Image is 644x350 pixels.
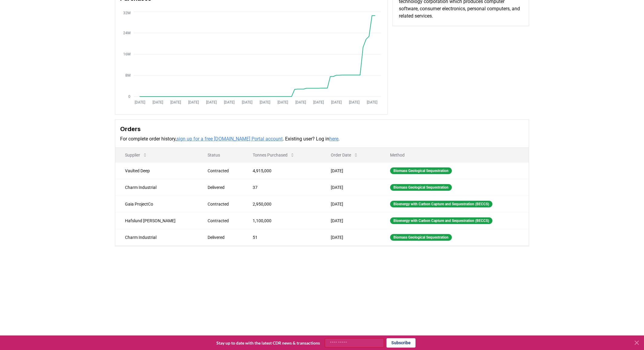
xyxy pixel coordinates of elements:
tspan: [DATE] [295,100,306,104]
button: Supplier [120,149,152,161]
tspan: [DATE] [331,100,342,104]
p: Method [385,152,524,158]
button: Tonnes Purchased [248,149,300,161]
div: Delivered [208,234,238,240]
td: 51 [243,229,321,246]
div: Delivered [208,184,238,190]
h3: Orders [120,124,524,134]
tspan: 16M [123,52,130,56]
td: Vaulted Deep [115,162,198,179]
a: sign up for a free [DOMAIN_NAME] Portal account [176,136,283,142]
td: 2,950,000 [243,196,321,212]
td: 4,915,000 [243,162,321,179]
tspan: [DATE] [242,100,252,104]
tspan: [DATE] [170,100,181,104]
td: [DATE] [321,212,381,229]
tspan: 24M [123,31,130,35]
tspan: 32M [123,11,130,15]
div: Bioenergy with Carbon Capture and Sequestration (BECCS) [390,217,492,224]
td: [DATE] [321,179,381,196]
td: 1,100,000 [243,212,321,229]
button: Order Date [326,149,363,161]
td: [DATE] [321,196,381,212]
tspan: [DATE] [313,100,324,104]
div: Contracted [208,168,238,174]
td: Charm Industrial [115,179,198,196]
td: Gaia ProjectCo [115,196,198,212]
td: Charm Industrial [115,229,198,246]
div: Biomass Geological Sequestration [390,184,452,191]
tspan: [DATE] [135,100,145,104]
tspan: [DATE] [349,100,360,104]
tspan: [DATE] [260,100,270,104]
tspan: [DATE] [188,100,199,104]
div: Biomass Geological Sequestration [390,234,452,241]
td: [DATE] [321,162,381,179]
p: For complete order history, . Existing user? Log in . [120,135,524,143]
div: Contracted [208,201,238,207]
tspan: [DATE] [153,100,163,104]
tspan: 0 [128,94,130,99]
tspan: [DATE] [224,100,235,104]
div: Bioenergy with Carbon Capture and Sequestration (BECCS) [390,201,492,207]
tspan: [DATE] [367,100,377,104]
div: Contracted [208,218,238,224]
td: [DATE] [321,229,381,246]
tspan: 8M [125,73,130,78]
a: here [329,136,338,142]
td: 37 [243,179,321,196]
tspan: [DATE] [278,100,288,104]
div: Biomass Geological Sequestration [390,167,452,174]
p: Status [203,152,238,158]
td: Hafslund [PERSON_NAME] [115,212,198,229]
tspan: [DATE] [206,100,217,104]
